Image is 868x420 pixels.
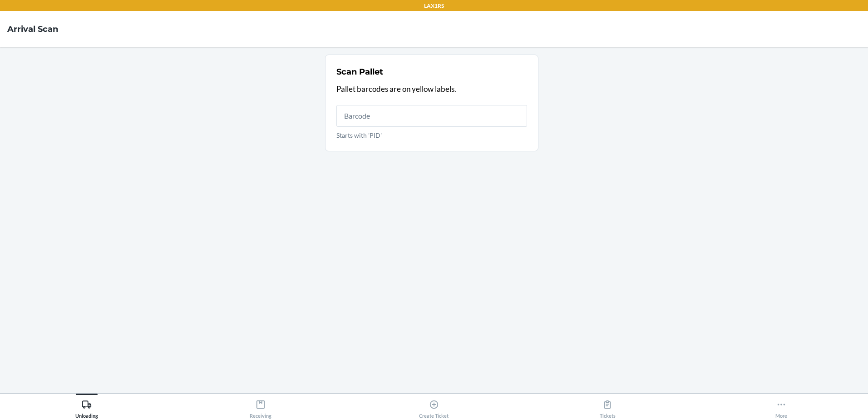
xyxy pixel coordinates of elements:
h4: Arrival Scan [7,23,58,35]
p: Starts with 'PID' [336,130,527,140]
div: Unloading [75,396,98,419]
h2: Scan Pallet [336,66,383,78]
div: Receiving [250,396,271,419]
button: Receiving [173,394,347,419]
p: Pallet barcodes are on yellow labels. [336,83,527,95]
p: LAX1RS [424,2,444,10]
div: Tickets [600,396,616,419]
div: More [775,396,787,419]
button: Create Ticket [347,394,521,419]
input: Starts with 'PID' [336,105,527,127]
button: More [695,394,868,419]
div: Create Ticket [419,396,449,419]
button: Tickets [521,394,694,419]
